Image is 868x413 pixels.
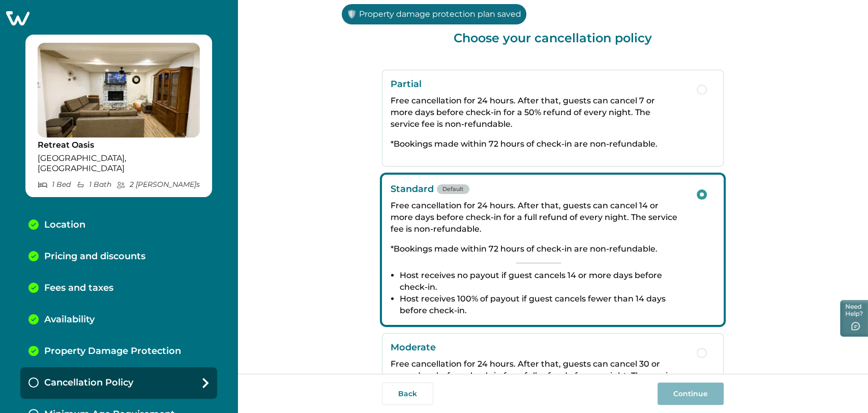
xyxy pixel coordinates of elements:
[382,31,724,45] p: Choose your cancellation policy
[44,219,85,231] p: Location
[44,377,133,389] p: Cancellation Policy
[44,314,95,325] p: Availability
[391,200,686,235] p: Free cancellation for 24 hours. After that, guests can cancel 14 or more days before check-in for...
[391,183,686,195] p: Standard
[382,70,724,167] button: PartialFree cancellation for 24 hours. After that, guests can cancel 7 or more days before check-...
[391,358,686,393] p: Free cancellation for 24 hours. After that, guests can cancel 30 or more days before check-in for...
[38,153,200,173] p: [GEOGRAPHIC_DATA], [GEOGRAPHIC_DATA]
[38,140,200,150] p: Retreat Oasis
[116,180,200,189] p: 2 [PERSON_NAME] s
[391,95,686,130] p: Free cancellation for 24 hours. After that, guests can cancel 7 or more days before check-in for ...
[391,78,686,90] p: Partial
[437,184,469,194] span: Default
[391,243,686,255] p: *Bookings made within 72 hours of check-in are non-refundable.
[342,4,526,24] p: 🛡️ Property damage protection plan saved
[382,382,433,405] button: Back
[44,251,145,262] p: Pricing and discounts
[76,180,111,189] p: 1 Bath
[382,175,724,325] button: StandardDefaultFree cancellation for 24 hours. After that, guests can cancel 14 or more days befo...
[400,293,686,316] li: Host receives 100% of payout if guest cancels fewer than 14 days before check-in.
[400,269,686,293] li: Host receives no payout if guest cancels 14 or more days before check-in.
[44,346,181,357] p: Property Damage Protection
[391,342,686,353] p: Moderate
[391,138,686,150] p: *Bookings made within 72 hours of check-in are non-refundable.
[38,43,200,137] img: propertyImage_Retreat Oasis
[44,283,113,294] p: Fees and taxes
[657,382,724,405] button: Continue
[38,180,71,189] p: 1 Bed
